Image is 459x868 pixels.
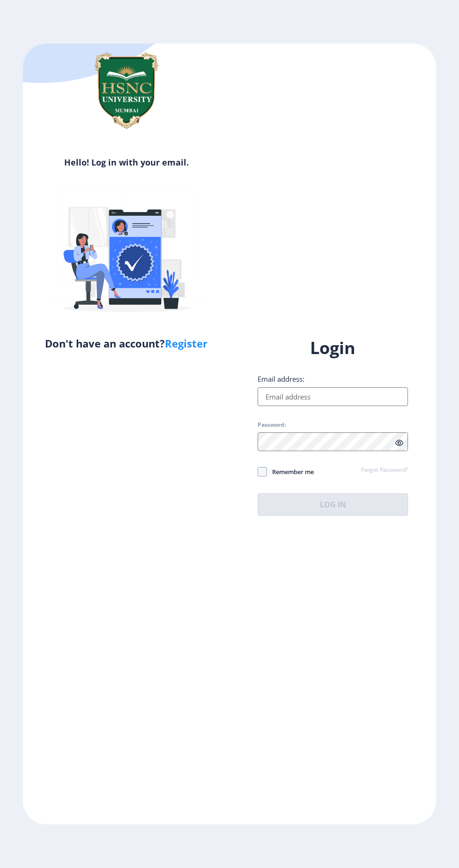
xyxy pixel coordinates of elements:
[361,466,408,475] a: Forgot Password?
[258,493,408,516] button: Log In
[80,44,173,137] img: hsnc.png
[165,336,207,350] a: Register
[30,336,222,351] h5: Don't have an account?
[258,421,286,429] label: Password:
[267,466,314,477] span: Remember me
[258,337,408,359] h1: Login
[30,157,222,168] h6: Hello! Log in with your email.
[44,172,208,336] img: Verified-rafiki.svg
[258,374,304,384] label: Email address:
[258,387,408,406] input: Email address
